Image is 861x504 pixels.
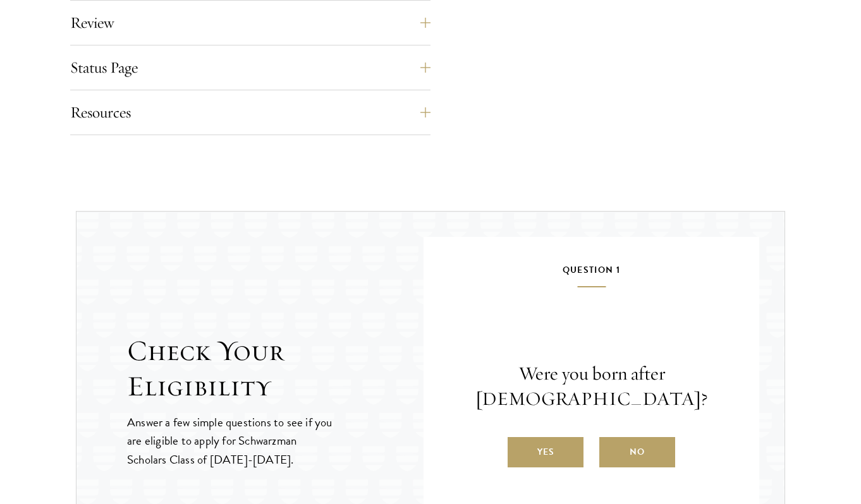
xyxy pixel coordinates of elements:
p: Were you born after [DEMOGRAPHIC_DATA]? [461,361,721,412]
label: Yes [508,437,583,467]
h2: Check Your Eligibility [127,333,424,404]
p: Answer a few simple questions to see if you are eligible to apply for Schwarzman Scholars Class o... [127,413,334,468]
label: No [599,437,675,467]
button: Review [70,8,430,38]
h5: Question 1 [461,262,721,287]
button: Resources [70,97,430,128]
button: Status Page [70,52,430,83]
